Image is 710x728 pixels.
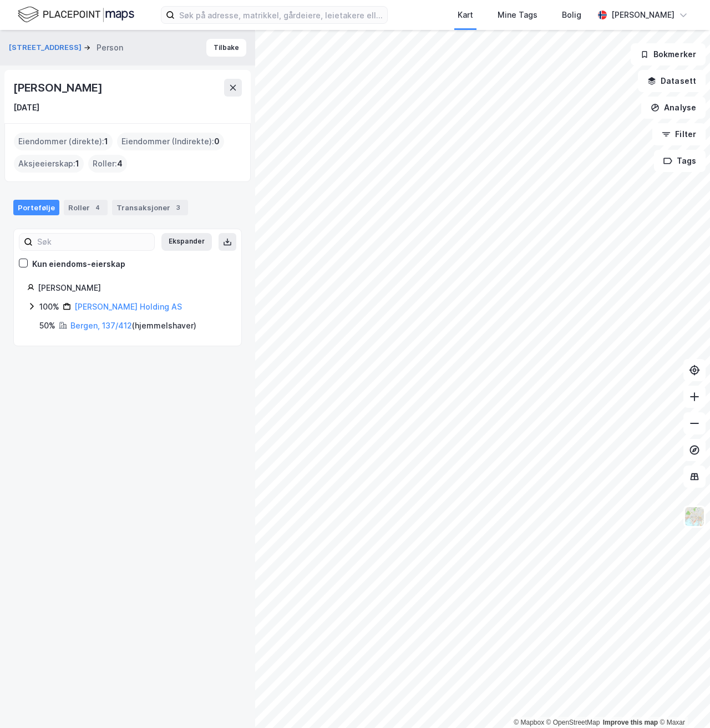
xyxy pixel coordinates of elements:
img: Z [684,506,705,527]
div: Kart [458,8,473,22]
button: Analyse [641,97,706,119]
iframe: Chat Widget [655,675,710,728]
div: Person [97,41,123,54]
button: Tags [654,150,706,172]
div: Aksjeeierskap : [14,155,84,173]
a: Bergen, 137/412 [70,321,132,330]
div: Mine Tags [498,8,537,22]
div: [DATE] [13,101,39,114]
div: Roller : [88,155,127,173]
div: [PERSON_NAME] [611,8,674,22]
button: Datasett [638,70,706,92]
div: Portefølje [13,200,59,215]
input: Søk på adresse, matrikkel, gårdeiere, leietakere eller personer [175,7,387,23]
div: [PERSON_NAME] [13,79,104,97]
img: logo.f888ab2527a4732fd821a326f86c7f29.svg [18,5,134,24]
div: [PERSON_NAME] [38,281,228,295]
div: 3 [173,202,184,213]
button: Tilbake [206,39,246,57]
div: 4 [92,202,103,213]
button: Ekspander [161,233,212,251]
button: Bokmerker [631,43,706,65]
div: ( hjemmelshaver ) [70,319,196,332]
a: OpenStreetMap [546,719,600,726]
div: Kun eiendoms-eierskap [32,257,125,271]
span: 1 [104,135,108,148]
button: Filter [652,123,706,145]
input: Søk [33,234,154,250]
div: Eiendommer (direkte) : [14,133,113,150]
div: Bolig [562,8,581,22]
a: [PERSON_NAME] Holding AS [74,302,182,311]
a: Mapbox [514,719,544,726]
a: Improve this map [603,719,658,726]
button: [STREET_ADDRESS] [9,42,84,53]
span: 0 [214,135,220,148]
span: 4 [117,157,123,170]
div: Transaksjoner [112,200,188,215]
span: 1 [75,157,79,170]
div: Eiendommer (Indirekte) : [117,133,224,150]
div: Roller [64,200,108,215]
div: 50% [39,319,55,332]
div: 100% [39,300,59,314]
